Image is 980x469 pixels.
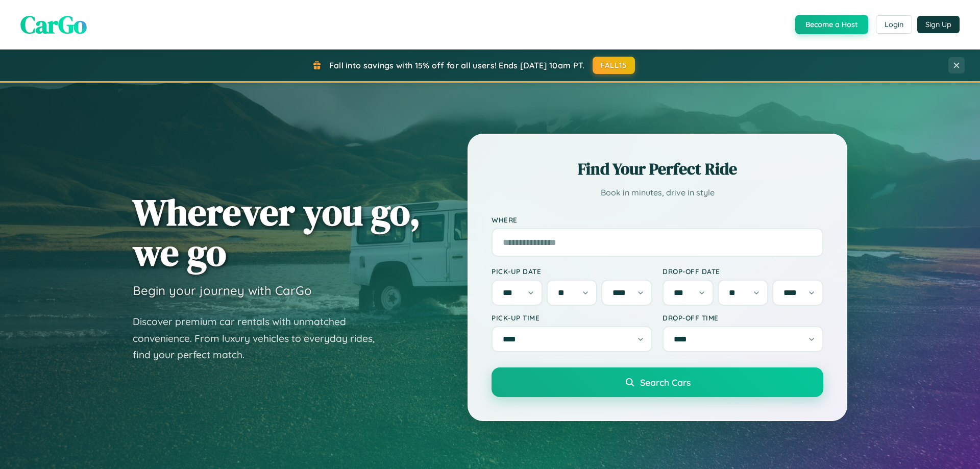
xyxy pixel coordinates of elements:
label: Drop-off Date [663,267,823,276]
span: Search Cars [640,377,691,388]
button: Search Cars [492,367,823,397]
label: Where [492,215,823,224]
h2: Find Your Perfect Ride [492,158,823,180]
button: Become a Host [795,15,868,34]
button: Login [876,15,912,34]
label: Drop-off Time [663,313,823,322]
h1: Wherever you go, we go [133,192,421,273]
span: Fall into savings with 15% off for all users! Ends [DATE] 10am PT. [329,60,585,70]
h3: Begin your journey with CarGo [133,283,312,298]
label: Pick-up Time [492,313,652,322]
button: Sign Up [917,16,960,33]
p: Discover premium car rentals with unmatched convenience. From luxury vehicles to everyday rides, ... [133,313,388,363]
button: FALL15 [593,57,635,74]
span: CarGo [20,8,87,41]
p: Book in minutes, drive in style [492,185,823,200]
label: Pick-up Date [492,267,652,276]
